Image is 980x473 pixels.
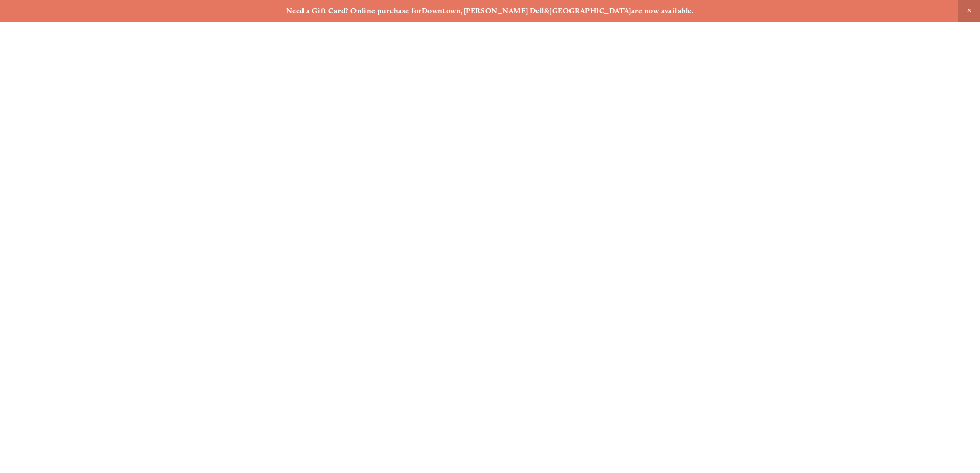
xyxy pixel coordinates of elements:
[631,6,694,15] strong: are now available.
[286,6,422,15] strong: Need a Gift Card? Online purchase for
[544,6,549,15] strong: &
[464,6,544,15] a: [PERSON_NAME] Dell
[549,6,631,15] a: [GEOGRAPHIC_DATA]
[422,6,461,15] a: Downtown
[461,6,463,15] strong: ,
